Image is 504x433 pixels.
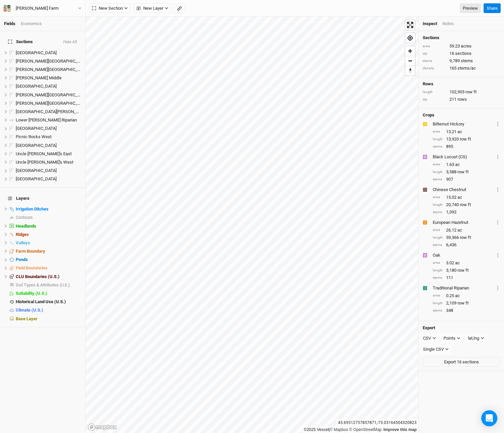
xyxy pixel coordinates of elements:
div: 895 [433,144,500,150]
div: stems [433,144,443,149]
div: Uncle Dan's East [16,151,81,157]
div: Oak [433,252,494,258]
a: OpenStreetMap [349,427,382,432]
div: Single CSV [423,346,444,353]
div: 1.63 [433,162,500,168]
span: [GEOGRAPHIC_DATA] [16,126,57,131]
div: Picnic Rocks East [16,126,81,131]
button: Enter fullscreen [405,20,415,30]
span: Soil Types & Attributes (U.S.) [16,282,70,287]
span: [PERSON_NAME][GEOGRAPHIC_DATA] [16,92,89,97]
span: [GEOGRAPHIC_DATA][PERSON_NAME] [16,109,89,114]
span: Uncle [PERSON_NAME]'s East [16,151,72,156]
a: Preview [460,3,481,13]
span: Base Layer [16,316,37,321]
div: lat,lng [468,335,479,342]
span: Find my location [405,33,415,43]
span: [PERSON_NAME] Middle [16,75,62,80]
div: Inspect [423,21,437,27]
span: ac [457,194,462,200]
div: 907 [433,176,500,182]
div: Climate (U.S.) [16,308,81,313]
span: [PERSON_NAME][GEOGRAPHIC_DATA] [16,101,89,106]
span: Lower [PERSON_NAME] Riparian [16,117,77,122]
div: stems [433,177,443,182]
span: ac [455,293,460,299]
div: stems [433,275,443,280]
span: row ft [457,267,469,273]
button: [PERSON_NAME] Farm [3,5,82,12]
span: [GEOGRAPHIC_DATA] [16,143,57,148]
div: 211 [423,96,500,102]
div: 348 [433,308,500,314]
button: Crop Usage [496,153,500,161]
span: Irrigation Ditches [16,206,49,211]
button: New Section [89,3,131,13]
span: ac [455,260,460,266]
div: 15.02 [433,194,500,200]
a: Fields [4,21,15,26]
div: area [433,228,443,233]
span: Valleys [16,240,30,245]
div: Valleys [16,240,81,246]
div: 43.69512757857871 , -73.03164504320823 [336,419,418,426]
div: CLU Boundaries (U.S.) [16,274,81,279]
div: 3,588 [433,169,500,175]
button: CSV [420,333,439,343]
span: stems/ac [457,65,476,71]
div: Suitability (U.S.) [16,291,81,296]
span: [GEOGRAPHIC_DATA] [16,84,57,89]
div: area [423,44,446,49]
div: Knoll Field South [16,101,81,106]
button: Shortcut: M [174,3,185,13]
button: Crop Usage [496,219,500,226]
div: Lower Bogue Riparian [16,117,81,123]
span: row ft [460,136,471,142]
div: length [433,301,443,306]
div: Open Intercom Messenger [481,410,497,426]
div: | [304,426,417,433]
div: 3,180 [433,267,500,273]
div: Soil Types & Attributes (U.S.) [16,282,81,288]
span: [GEOGRAPHIC_DATA] [16,50,57,55]
div: 1,092 [433,209,500,215]
span: Climate (U.S.) [16,308,43,313]
span: rows [457,96,467,102]
div: area [433,293,443,298]
div: 6,436 [433,242,500,248]
div: [PERSON_NAME] Farm [16,5,59,12]
span: [GEOGRAPHIC_DATA] [16,168,57,173]
a: Mapbox [330,427,348,432]
span: row ft [460,202,471,208]
div: 3.02 [433,260,500,266]
span: stems [461,58,473,64]
div: 2,109 [433,300,500,306]
span: New Section [92,5,123,12]
span: Ponds [16,257,28,262]
button: Hide All [63,40,77,45]
div: Lower Bogue Field [16,109,81,114]
span: row ft [457,300,469,306]
div: Contours [16,215,81,220]
div: Uncle Dan's West [16,160,81,165]
div: length [433,170,443,175]
span: CLU Boundaries (U.S.) [16,274,60,279]
button: Crop Usage [496,284,500,292]
div: stems [433,308,443,313]
button: Reset bearing to north [405,66,415,75]
a: ©2025 Vexcel [304,427,329,432]
button: Export 16 sections [423,357,500,367]
span: row ft [457,169,469,175]
div: 102,903 [423,89,500,95]
div: 20,740 [433,202,500,208]
div: Knoll Field North [16,92,81,98]
button: Zoom out [405,56,415,66]
button: lat,lng [465,333,487,343]
span: Headlands [16,224,36,229]
button: Crop Usage [496,251,500,259]
div: South West Field [16,143,81,148]
div: Bogue Middle [16,75,81,81]
h4: Layers [4,192,81,205]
